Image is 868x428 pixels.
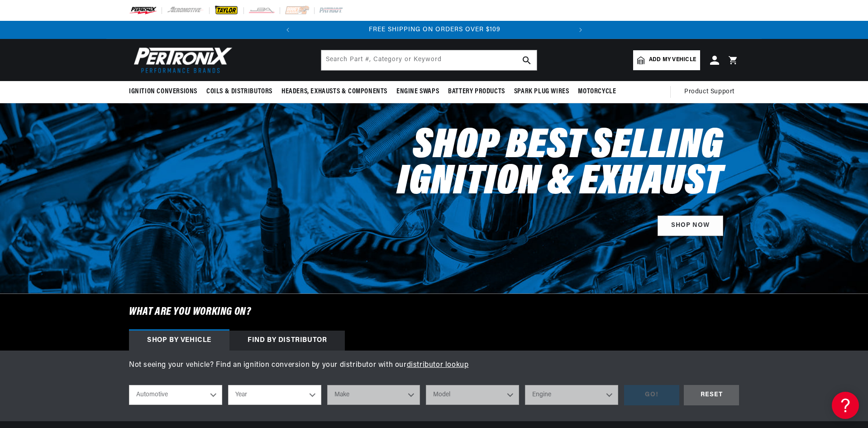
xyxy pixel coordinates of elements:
select: Year [228,385,321,405]
button: Translation missing: en.sections.announcements.next_announcement [572,21,590,39]
span: Engine Swaps [396,87,439,96]
span: Headers, Exhausts & Components [281,87,387,96]
div: Shop by vehicle [129,331,229,351]
summary: Engine Swaps [392,81,444,102]
p: Not seeing your vehicle? Find an ignition conversion by your distributor with our [129,360,739,371]
div: RESET [684,385,739,405]
div: 2 of 2 [297,25,572,35]
slideshow-component: Translation missing: en.sections.announcements.announcement_bar [106,21,762,39]
span: FREE SHIPPING ON ORDERS OVER $109 [369,26,501,33]
span: Motorcycle [578,87,616,96]
div: Announcement [297,25,572,35]
a: distributor lookup [407,361,469,369]
h2: Shop Best Selling Ignition & Exhaust [336,129,723,201]
input: Search Part #, Category or Keyword [321,50,537,70]
button: Translation missing: en.sections.announcements.previous_announcement [279,21,297,39]
div: Find by Distributor [229,331,345,351]
a: Add my vehicle [633,50,700,70]
select: Model [426,385,519,405]
select: Make [327,385,420,405]
span: Spark Plug Wires [514,87,569,96]
summary: Ignition Conversions [129,81,202,102]
summary: Motorcycle [573,81,620,102]
summary: Spark Plug Wires [510,81,574,102]
span: Battery Products [448,87,505,96]
a: SHOP NOW [658,216,723,236]
h6: What are you working on? [106,294,762,330]
summary: Product Support [684,81,739,103]
summary: Headers, Exhausts & Components [277,81,392,102]
span: Ignition Conversions [129,87,197,96]
span: Product Support [684,87,734,97]
summary: Coils & Distributors [202,81,277,102]
img: Pertronix [129,44,233,76]
button: search button [517,50,537,70]
summary: Battery Products [444,81,510,102]
select: Ride Type [129,385,222,405]
select: Engine [525,385,618,405]
span: Add my vehicle [649,56,696,64]
span: Coils & Distributors [206,87,272,96]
